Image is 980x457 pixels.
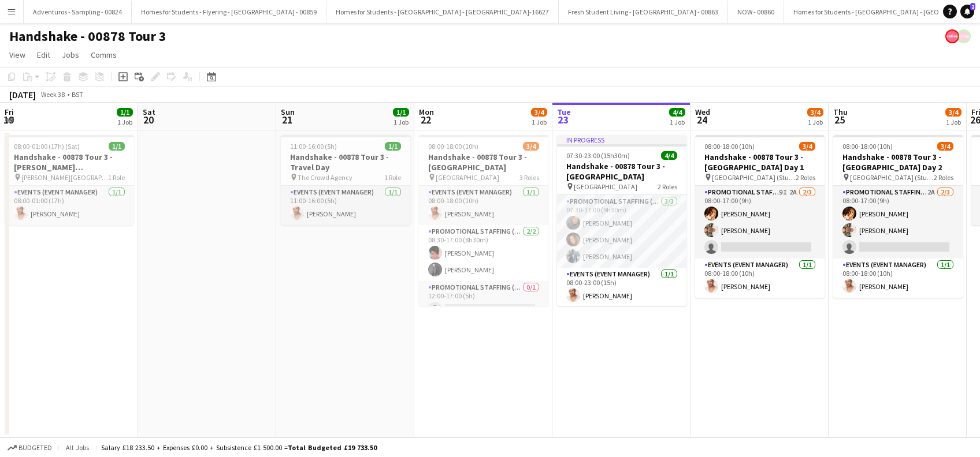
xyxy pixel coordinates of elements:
[945,29,959,43] app-user-avatar: native Staffing
[281,152,410,173] h3: Handshake - 00878 Tour 3 - Travel Day
[5,152,134,173] h3: Handshake - 00878 Tour 3 - [PERSON_NAME][GEOGRAPHIC_DATA]
[101,443,377,452] div: Salary £18 233.50 + Expenses £0.00 + Subsistence £1 500.00 =
[141,113,155,126] span: 20
[945,108,962,117] span: 3/4
[695,186,825,259] app-card-role: Promotional Staffing (Brand Ambassadors)9I2A2/308:00-17:00 (9h)[PERSON_NAME][PERSON_NAME]
[557,195,686,268] app-card-role: Promotional Staffing (Brand Ambassadors)3/307:30-17:00 (9h30m)[PERSON_NAME][PERSON_NAME][PERSON_N...
[523,142,539,151] span: 3/4
[957,29,971,43] app-user-avatar: native Staffing
[18,444,52,452] span: Budgeted
[532,118,547,126] div: 1 Job
[57,47,84,62] a: Jobs
[695,259,825,298] app-card-role: Events (Event Manager)1/108:00-18:00 (10h)[PERSON_NAME]
[9,89,36,100] div: [DATE]
[960,5,974,18] a: 2
[842,142,893,151] span: 08:00-18:00 (10h)
[934,173,953,182] span: 2 Roles
[574,182,637,191] span: [GEOGRAPHIC_DATA]
[86,47,121,62] a: Comms
[281,107,295,117] span: Sun
[419,186,548,225] app-card-role: Events (Event Manager)1/108:00-18:00 (10h)[PERSON_NAME]
[833,135,963,298] app-job-card: 08:00-18:00 (10h)3/4Handshake - 00878 Tour 3 - [GEOGRAPHIC_DATA] Day 2 [GEOGRAPHIC_DATA] (Student...
[9,50,25,60] span: View
[712,173,796,182] span: [GEOGRAPHIC_DATA] (Students Union)
[62,50,79,60] span: Jobs
[669,108,685,117] span: 4/4
[5,135,134,225] app-job-card: 08:00-01:00 (17h) (Sat)1/1Handshake - 00878 Tour 3 - [PERSON_NAME][GEOGRAPHIC_DATA] [PERSON_NAME]...
[132,1,326,23] button: Homes for Students - Flyering - [GEOGRAPHIC_DATA] - 00859
[557,107,571,117] span: Tue
[394,118,409,126] div: 1 Job
[799,142,815,151] span: 3/4
[796,173,815,182] span: 2 Roles
[6,441,54,454] button: Budgeted
[850,173,934,182] span: [GEOGRAPHIC_DATA] (Students Union)
[24,1,132,23] button: Adventuros - Sampling - 00824
[833,259,963,298] app-card-role: Events (Event Manager)1/108:00-18:00 (10h)[PERSON_NAME]
[5,107,14,117] span: Fri
[937,142,953,151] span: 3/4
[808,118,823,126] div: 1 Job
[559,1,728,23] button: Fresh Student Living - [GEOGRAPHIC_DATA] - 00863
[428,142,478,151] span: 08:00-18:00 (10h)
[557,161,686,182] h3: Handshake - 00878 Tour 3 - [GEOGRAPHIC_DATA]
[946,118,961,126] div: 1 Job
[833,186,963,259] app-card-role: Promotional Staffing (Brand Ambassadors)2A2/308:00-17:00 (9h)[PERSON_NAME][PERSON_NAME]
[5,186,134,225] app-card-role: Events (Event Manager)1/108:00-01:00 (17h)[PERSON_NAME]
[419,107,434,117] span: Mon
[288,443,377,452] span: Total Budgeted £19 733.50
[695,152,825,173] h3: Handshake - 00878 Tour 3 - [GEOGRAPHIC_DATA] Day 1
[566,151,630,160] span: 07:30-23:00 (15h30m)
[555,113,571,126] span: 23
[419,281,548,320] app-card-role: Promotional Staffing (Brand Ambassadors)0/112:00-17:00 (5h)
[91,50,117,60] span: Comms
[385,142,401,151] span: 1/1
[557,135,686,306] app-job-card: In progress07:30-23:00 (15h30m)4/4Handshake - 00878 Tour 3 - [GEOGRAPHIC_DATA] [GEOGRAPHIC_DATA]2...
[419,152,548,173] h3: Handshake - 00878 Tour 3 - [GEOGRAPHIC_DATA]
[531,108,547,117] span: 3/4
[833,152,963,173] h3: Handshake - 00878 Tour 3 - [GEOGRAPHIC_DATA] Day 2
[143,107,155,117] span: Sat
[393,108,409,117] span: 1/1
[419,225,548,281] app-card-role: Promotional Staffing (Brand Ambassadors)2/208:30-17:00 (8h30m)[PERSON_NAME][PERSON_NAME]
[557,268,686,307] app-card-role: Events (Event Manager)1/108:00-23:00 (15h)[PERSON_NAME]
[14,142,80,151] span: 08:00-01:00 (17h) (Sat)
[109,142,125,151] span: 1/1
[32,47,55,62] a: Edit
[108,173,125,182] span: 1 Role
[970,3,975,10] span: 2
[833,107,848,117] span: Thu
[519,173,539,182] span: 3 Roles
[831,113,848,126] span: 25
[693,113,710,126] span: 24
[557,135,686,144] div: In progress
[21,173,108,182] span: [PERSON_NAME][GEOGRAPHIC_DATA]
[38,90,67,99] span: Week 38
[704,142,755,151] span: 08:00-18:00 (10h)
[5,47,30,62] a: View
[670,118,685,126] div: 1 Job
[695,107,710,117] span: Wed
[117,118,132,126] div: 1 Job
[419,135,548,306] app-job-card: 08:00-18:00 (10h)3/4Handshake - 00878 Tour 3 - [GEOGRAPHIC_DATA] [GEOGRAPHIC_DATA]3 RolesEvents (...
[72,90,83,99] div: BST
[728,1,784,23] button: NOW - 00860
[3,113,14,126] span: 19
[279,113,295,126] span: 21
[807,108,823,117] span: 3/4
[326,1,559,23] button: Homes for Students - [GEOGRAPHIC_DATA] - [GEOGRAPHIC_DATA]-16627
[695,135,825,298] app-job-card: 08:00-18:00 (10h)3/4Handshake - 00878 Tour 3 - [GEOGRAPHIC_DATA] Day 1 [GEOGRAPHIC_DATA] (Student...
[9,28,166,45] h1: Handshake - 00878 Tour 3
[37,50,50,60] span: Edit
[290,142,337,151] span: 11:00-16:00 (5h)
[281,135,410,225] app-job-card: 11:00-16:00 (5h)1/1Handshake - 00878 Tour 3 - Travel Day The Crowd Agency1 RoleEvents (Event Mana...
[417,113,434,126] span: 22
[64,443,91,452] span: All jobs
[117,108,133,117] span: 1/1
